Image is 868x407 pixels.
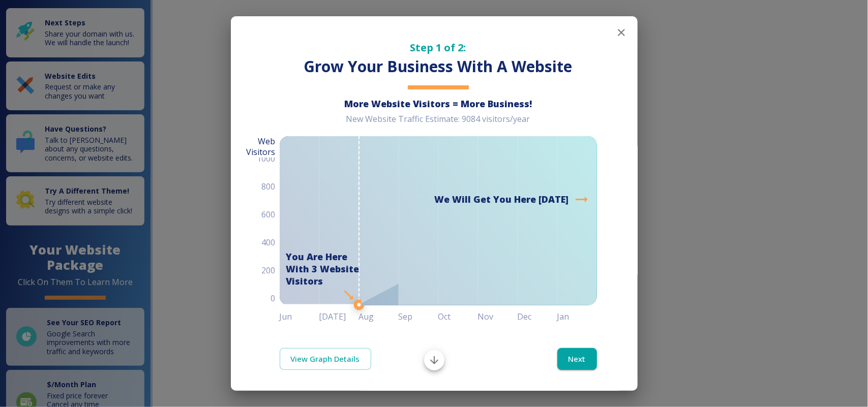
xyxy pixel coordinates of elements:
button: Next [557,348,597,369]
h6: Jan [557,309,597,324]
h6: Nov [478,309,518,324]
h6: Aug [359,309,399,324]
h6: [DATE] [319,309,359,324]
div: New Website Traffic Estimate: 9084 visitors/year [280,114,597,133]
button: Scroll to bottom [424,350,444,370]
h6: Jun [280,309,319,324]
h6: Sep [399,309,438,324]
a: View Graph Details [280,348,371,369]
h6: Oct [438,309,478,324]
h6: Dec [518,309,557,324]
h5: Step 1 of 2: [280,41,597,54]
h6: More Website Visitors = More Business! [280,98,597,110]
h3: Grow Your Business With A Website [280,56,597,77]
